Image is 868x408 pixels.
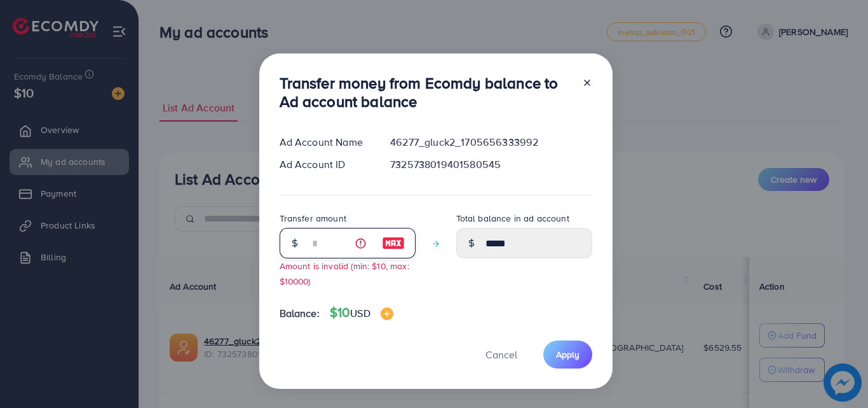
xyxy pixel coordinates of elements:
[380,157,602,172] div: 7325738019401580545
[543,341,592,368] button: Apply
[280,260,409,286] small: Amount is invalid (min: $10, max: $10000)
[556,348,580,361] span: Apply
[269,157,381,172] div: Ad Account ID
[269,135,381,150] div: Ad Account Name
[381,307,393,320] img: image
[382,236,405,251] img: image
[470,341,533,368] button: Cancel
[456,212,569,225] label: Total balance in ad account
[380,135,602,150] div: 46277_gluck2_1705656333992
[280,74,572,111] h3: Transfer money from Ecomdy balance to Ad account balance
[330,305,393,321] h4: $10
[280,306,320,321] span: Balance:
[280,212,346,225] label: Transfer amount
[350,306,370,320] span: USD
[485,348,517,362] span: Cancel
